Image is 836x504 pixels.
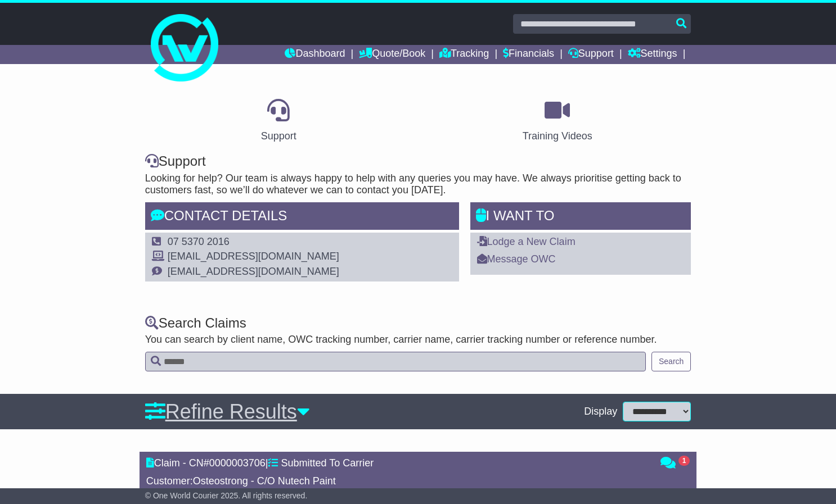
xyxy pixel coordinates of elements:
div: I WANT to [470,202,691,233]
button: Search [651,352,691,371]
a: Financials [503,45,554,64]
td: [EMAIL_ADDRESS][DOMAIN_NAME] [168,251,339,266]
div: Customer: [146,475,649,488]
a: Refine Results [145,400,310,423]
a: Training Videos [515,95,600,148]
a: Support [254,95,304,148]
a: Support [568,45,614,64]
p: You can search by client name, OWC tracking number, carrier name, carrier tracking number or refe... [145,334,691,346]
div: Contact Details [145,202,459,233]
div: Support [145,153,691,170]
a: Settings [628,45,677,64]
span: 1 [678,456,690,466]
a: 1 [660,458,690,469]
a: Tracking [439,45,489,64]
a: Quote/Book [359,45,425,64]
span: Osteostrong - C/O Nutech Paint [193,475,336,487]
span: Display [584,406,617,418]
div: Search Claims [145,315,691,332]
span: Submitted To Carrier [281,457,374,469]
td: [EMAIL_ADDRESS][DOMAIN_NAME] [168,266,339,278]
div: Support [261,129,296,144]
p: Looking for help? Our team is always happy to help with any queries you may have. We always prior... [145,172,691,197]
span: © One World Courier 2025. All rights reserved. [145,491,308,500]
a: Dashboard [285,45,345,64]
span: 0000003706 [209,457,266,469]
div: Claim - CN# | [146,457,649,470]
a: Lodge a New Claim [477,236,576,247]
div: Training Videos [523,129,592,144]
td: 07 5370 2016 [168,236,339,251]
a: Message OWC [477,253,556,265]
